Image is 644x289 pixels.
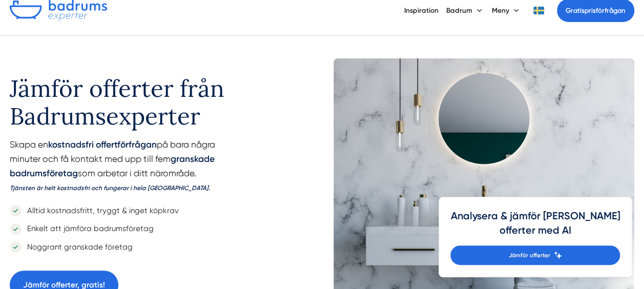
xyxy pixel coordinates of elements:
strong: granskade badrumsföretag [10,154,215,178]
span: Gratis [566,7,585,14]
p: Skapa en på bara några minuter och få kontakt med upp till fem som arbetar i ditt närområde. [10,138,259,199]
p: Enkelt att jämföra badrumsföretag [22,222,154,235]
p: Alltid kostnadsfritt, tryggt & inget köpkrav [22,204,179,217]
span: Jämför offerter [508,251,550,260]
p: Noggrant granskade företag [22,241,133,253]
strong: kostnadsfri offertförfrågan [48,139,157,150]
i: Tjänsten är helt kostnadsfri och fungerar i hela [GEOGRAPHIC_DATA]. [10,184,210,192]
h4: Analysera & jämför [PERSON_NAME] offerter med AI [450,209,620,245]
a: Jämför offerter [450,245,620,265]
h1: Jämför offerter från Badrumsexperter [10,58,259,138]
